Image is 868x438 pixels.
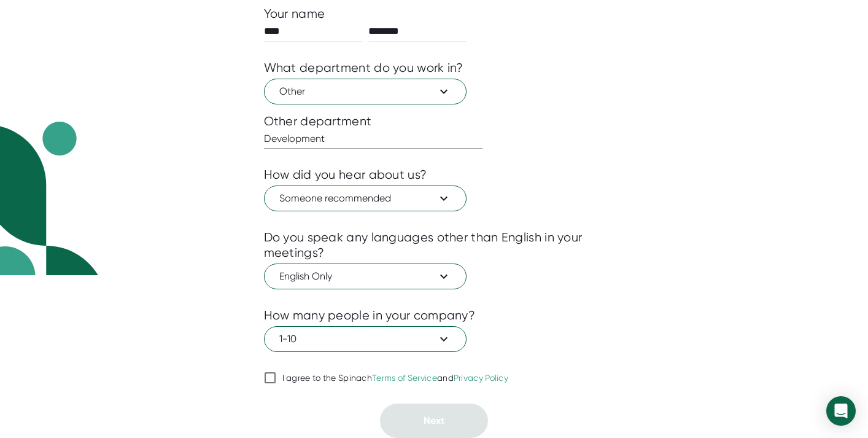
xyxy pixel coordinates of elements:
[264,186,467,211] button: Someone recommended
[372,373,437,383] a: Terms of Service
[279,332,451,346] span: 1-10
[264,308,476,323] div: How many people in your company?
[424,415,444,426] span: Next
[264,167,427,182] div: How did you hear about us?
[264,326,467,352] button: 1-10
[264,60,463,76] div: What department do you work in?
[264,114,605,129] div: Other department
[264,129,482,149] input: What department?
[279,269,451,284] span: English Only
[282,373,509,384] div: I agree to the Spinach and
[264,230,605,260] div: Do you speak any languages other than English in your meetings?
[380,404,488,438] button: Next
[279,84,451,99] span: Other
[826,396,856,426] div: Open Intercom Messenger
[264,79,467,104] button: Other
[454,373,508,383] a: Privacy Policy
[279,191,451,206] span: Someone recommended
[264,6,605,22] div: Your name
[264,264,467,289] button: English Only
